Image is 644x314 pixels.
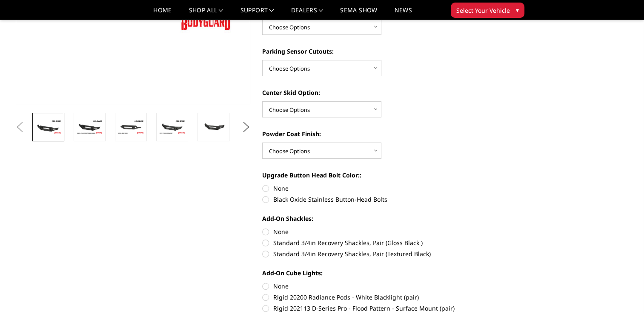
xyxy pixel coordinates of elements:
[189,7,223,20] a: shop all
[262,268,497,277] label: Add-On Cube Lights:
[262,88,497,97] label: Center Skid Option:
[262,304,497,313] label: Rigid 202113 D-Series Pro - Flood Pattern - Surface Mount (pair)
[262,238,497,247] label: Standard 3/4in Recovery Shackles, Pair (Gloss Black )
[262,282,497,291] label: None
[394,7,412,20] a: News
[35,120,62,134] img: A2L Series - Base Front Bumper (Non Winch)
[240,121,252,134] button: Next
[262,214,497,223] label: Add-On Shackles:
[291,7,323,20] a: Dealers
[159,120,186,134] img: A2L Series - Base Front Bumper (Non Winch)
[456,6,510,15] span: Select Your Vehicle
[117,120,144,134] img: A2L Series - Base Front Bumper (Non Winch)
[76,120,103,134] img: A2L Series - Base Front Bumper (Non Winch)
[516,6,519,14] span: ▾
[262,293,497,302] label: Rigid 20200 Radiance Pods - White Blacklight (pair)
[262,195,497,204] label: Black Oxide Stainless Button-Head Bolts
[262,171,497,180] label: Upgrade Button Head Bolt Color::
[262,129,497,138] label: Powder Coat Finish:
[340,7,377,20] a: SEMA Show
[200,121,227,133] img: A2L Series - Base Front Bumper (Non Winch)
[14,121,26,134] button: Previous
[262,47,497,56] label: Parking Sensor Cutouts:
[262,227,497,236] label: None
[262,184,497,193] label: None
[262,249,497,258] label: Standard 3/4in Recovery Shackles, Pair (Textured Black)
[451,3,524,18] button: Select Your Vehicle
[153,7,172,20] a: Home
[240,7,274,20] a: Support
